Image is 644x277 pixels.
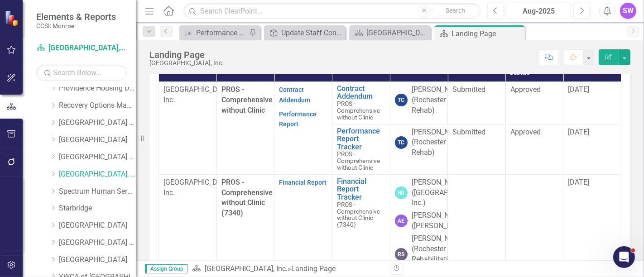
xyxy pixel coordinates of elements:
[412,127,466,158] div: [PERSON_NAME] (Rochester Rehab)
[266,27,343,38] a: Update Staff Contacts and Website Link on Agency Landing Page
[337,150,380,171] span: PROS - Comprehensive without Clinic
[337,85,385,100] a: Contract Addendum
[291,264,336,273] div: Landing Page
[181,27,247,38] a: Performance Report
[337,201,380,229] span: PROS - Comprehensive without Clinic (7340)
[395,94,408,106] div: TC
[390,124,448,174] td: Double-Click to Edit
[149,60,224,67] div: [GEOGRAPHIC_DATA], Inc.
[36,22,116,29] small: CCSI: Monroe
[448,81,506,124] td: Double-Click to Edit
[505,124,563,174] td: Double-Click to Edit
[452,85,485,94] span: Submitted
[395,215,408,227] div: AE
[149,50,224,60] div: Landing Page
[145,264,187,273] span: Assign Group
[412,85,466,116] div: [PERSON_NAME] (Rochester Rehab)
[613,246,635,268] iframe: Intercom live chat
[4,10,21,27] img: ClearPoint Strategy
[412,234,466,275] div: [PERSON_NAME] (Rochester Rehabilitation Center Inc.)
[332,124,390,174] td: Double-Click to Edit Right Click for Context Menu
[351,27,428,38] a: [GEOGRAPHIC_DATA]
[221,178,273,218] span: PROS - Comprehensive without Clinic (7340)
[337,100,380,121] span: PROS - Comprehensive without Clinic
[59,220,136,231] a: [GEOGRAPHIC_DATA]
[59,255,136,265] a: [GEOGRAPHIC_DATA]
[163,177,212,198] p: [GEOGRAPHIC_DATA], Inc.
[59,100,136,111] a: Recovery Options Made Easy
[568,85,589,94] span: [DATE]
[279,86,310,104] a: Contract Addendum
[507,3,571,19] button: Aug-2025
[390,81,448,124] td: Double-Click to Edit
[433,5,478,17] button: Search
[59,152,136,162] a: [GEOGRAPHIC_DATA] (RRH)
[279,110,317,128] a: Performance Report
[279,179,327,186] a: Financial Report
[59,186,136,197] a: Spectrum Human Services, Inc.
[448,124,506,174] td: Double-Click to Edit
[205,264,288,273] a: [GEOGRAPHIC_DATA], Inc.
[281,27,343,38] div: Update Staff Contacts and Website Link on Agency Landing Page
[568,178,589,186] span: [DATE]
[36,65,127,81] input: Search Below...
[563,124,621,174] td: Double-Click to Edit
[446,7,465,14] span: Search
[192,264,383,274] div: »
[196,27,247,38] div: Performance Report
[510,85,541,94] span: Approved
[59,118,136,128] a: [GEOGRAPHIC_DATA] (RRH)
[337,127,385,151] a: Performance Report Tracker
[332,81,390,124] td: Double-Click to Edit Right Click for Context Menu
[563,81,621,124] td: Double-Click to Edit
[274,81,332,174] td: Double-Click to Edit
[395,186,408,199] div: HD
[412,177,484,209] div: [PERSON_NAME] ([GEOGRAPHIC_DATA], Inc.)
[183,3,481,19] input: Search ClearPoint...
[59,169,136,180] a: [GEOGRAPHIC_DATA], Inc.
[59,238,136,248] a: [GEOGRAPHIC_DATA] (RRH)
[366,27,428,38] div: [GEOGRAPHIC_DATA]
[163,85,212,105] p: [GEOGRAPHIC_DATA], Inc.
[59,203,136,214] a: Starbridge
[412,210,471,231] div: [PERSON_NAME] ([PERSON_NAME])
[36,43,127,53] a: [GEOGRAPHIC_DATA], Inc.
[568,128,589,136] span: [DATE]
[452,128,485,136] span: Submitted
[221,85,273,115] span: PROS - Comprehensive without Clinic
[395,248,408,261] div: RS
[36,11,116,22] span: Elements & Reports
[452,28,523,39] div: Landing Page
[337,177,385,201] a: Financial Report Tracker
[510,128,541,136] span: Approved
[159,81,217,174] td: Double-Click to Edit
[505,81,563,124] td: Double-Click to Edit
[59,83,136,94] a: Providence Housing Development Corporation
[620,3,636,19] button: SW
[510,6,568,17] div: Aug-2025
[395,136,408,149] div: TC
[59,135,136,145] a: [GEOGRAPHIC_DATA]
